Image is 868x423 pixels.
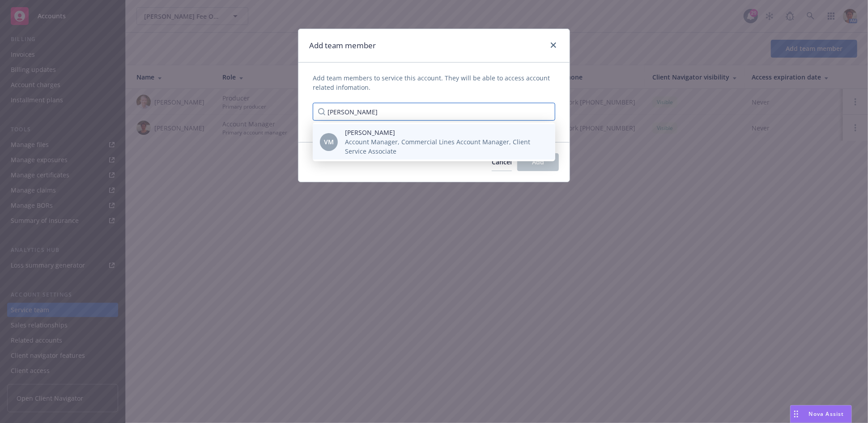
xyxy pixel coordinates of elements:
[809,410,844,418] span: Nova Assist
[492,158,512,166] span: Cancel
[548,40,559,50] a: close
[532,158,544,166] span: Add
[791,406,802,423] div: Drag to move
[309,40,376,51] h1: Add team member
[345,137,541,156] span: Account Manager, Commercial Lines Account Manager, Client Service Associate
[517,153,559,171] button: Add
[313,124,555,159] div: VM[PERSON_NAME]Account Manager, Commercial Lines Account Manager, Client Service Associate
[313,103,555,121] input: Type a name
[492,153,512,171] button: Cancel
[345,128,541,137] span: [PERSON_NAME]
[313,73,555,92] span: Add team members to service this account. They will be able to access account related infomation.
[790,405,852,423] button: Nova Assist
[324,137,334,147] span: VM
